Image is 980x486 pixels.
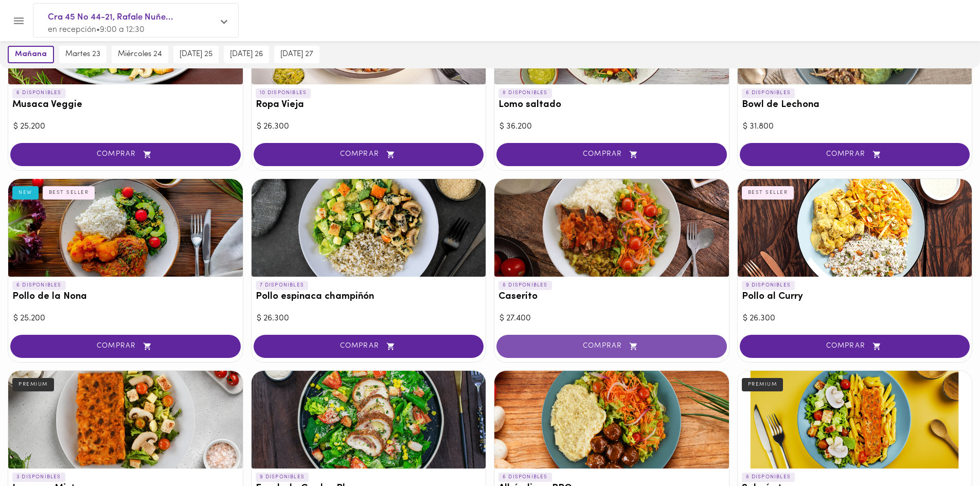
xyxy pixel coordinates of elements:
button: [DATE] 25 [173,46,219,63]
span: en recepción • 9:00 a 12:30 [48,26,145,34]
h3: Ropa Vieja [256,100,482,111]
div: $ 27.400 [500,313,724,325]
span: [DATE] 25 [180,50,212,59]
div: Lasagna Mixta [8,371,243,469]
button: COMPRAR [496,335,727,358]
div: NEW [12,186,39,200]
button: [DATE] 27 [274,46,319,63]
div: $ 26.300 [257,313,481,325]
p: 10 DISPONIBLES [256,88,311,98]
button: martes 23 [59,46,106,63]
h3: Caserito [498,292,725,302]
div: $ 26.300 [257,121,481,133]
div: Pollo espinaca champiñón [252,179,486,277]
div: BEST SELLER [742,186,794,200]
button: COMPRAR [254,335,484,358]
div: $ 36.200 [500,121,724,133]
span: martes 23 [65,50,100,59]
button: COMPRAR [10,335,241,358]
div: $ 25.200 [13,121,238,133]
h3: Bowl de Lechona [742,100,968,111]
h3: Pollo espinaca champiñón [256,292,482,302]
div: Caserito [494,179,729,277]
span: COMPRAR [753,150,957,159]
p: 9 DISPONIBLES [742,281,795,290]
div: $ 26.300 [743,313,967,325]
button: COMPRAR [10,143,241,166]
h3: Pollo de la Nona [12,292,239,302]
button: mañana [8,46,54,63]
p: 6 DISPONIBLES [12,88,66,98]
p: 3 DISPONIBLES [12,473,65,482]
div: Salmón toscana [738,371,972,469]
p: 6 DISPONIBLES [498,473,552,482]
h3: Lomo saltado [498,100,725,111]
span: [DATE] 27 [280,50,313,59]
p: 9 DISPONIBLES [256,473,309,482]
span: COMPRAR [509,342,714,351]
button: miércoles 24 [112,46,168,63]
button: COMPRAR [496,143,727,166]
div: $ 25.200 [13,313,238,325]
p: 7 DISPONIBLES [256,281,309,290]
span: [DATE] 26 [230,50,263,59]
p: 8 DISPONIBLES [498,88,552,98]
span: Cra 45 No 44-21, Rafale Nuñe... [48,11,213,24]
div: Pollo al Curry [738,179,972,277]
div: PREMIUM [12,378,54,391]
p: 8 DISPONIBLES [742,473,795,482]
span: COMPRAR [753,342,957,351]
button: Menu [6,8,31,33]
div: Ensalada Cordon Bleu [252,371,486,469]
span: mañana [15,50,47,59]
button: COMPRAR [740,335,970,358]
div: Pollo de la Nona [8,179,243,277]
span: COMPRAR [266,342,471,351]
button: COMPRAR [740,143,970,166]
div: Albóndigas BBQ [494,371,729,469]
div: PREMIUM [742,378,783,391]
span: COMPRAR [23,342,228,351]
h3: Musaca Veggie [12,100,239,111]
p: 8 DISPONIBLES [498,281,552,290]
iframe: Messagebird Livechat Widget [920,426,970,476]
p: 6 DISPONIBLES [742,88,795,98]
span: COMPRAR [509,150,714,159]
button: COMPRAR [254,143,484,166]
p: 6 DISPONIBLES [12,281,66,290]
span: COMPRAR [266,150,471,159]
div: $ 31.800 [743,121,967,133]
h3: Pollo al Curry [742,292,968,302]
div: BEST SELLER [43,186,95,200]
span: COMPRAR [23,150,228,159]
span: miércoles 24 [118,50,162,59]
button: [DATE] 26 [224,46,269,63]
